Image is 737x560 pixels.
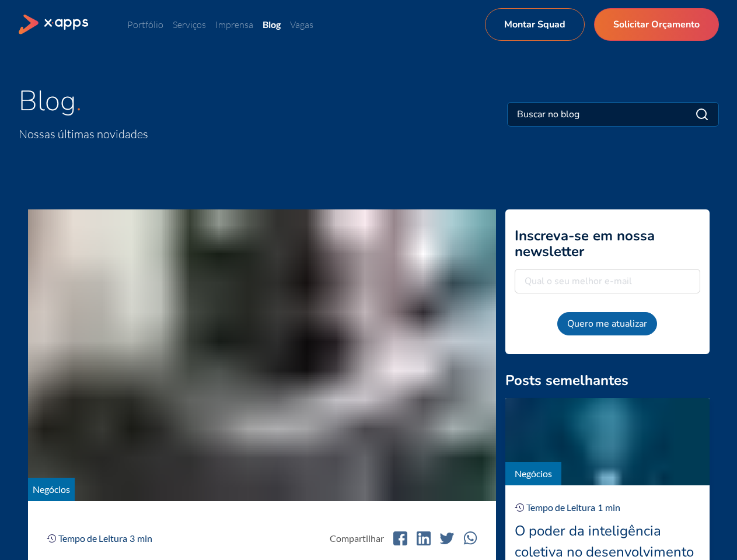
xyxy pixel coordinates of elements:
span: Nossas últimas novidades [19,127,148,141]
div: Tempo de Leitura [526,501,595,514]
ul: Compartilhar [330,531,477,545]
a: Blog [263,19,281,30]
input: Qual o seu melhor e-mail [515,269,700,293]
a: Portfólio [127,19,163,30]
a: Negócios [515,468,552,479]
input: Buscar no blog [517,107,635,121]
button: Quero me atualizar [557,312,657,335]
h2: Posts semelhantes [505,373,710,388]
div: min [605,501,620,514]
a: Imprensa [215,19,253,30]
div: min [137,531,152,545]
span: Blog [19,82,76,120]
div: 3 [130,531,135,545]
a: Montar Squad [485,8,585,41]
a: Vagas [290,19,313,30]
a: Serviços [173,19,206,30]
div: Tempo de Leitura [58,531,127,545]
div: 1 [598,501,603,514]
h2: Inscreva-se em nossa newsletter [515,228,700,260]
a: Negócios [33,484,70,495]
a: Solicitar Orçamento [594,8,719,41]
